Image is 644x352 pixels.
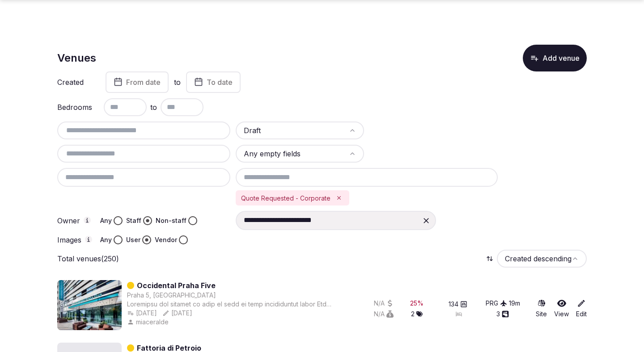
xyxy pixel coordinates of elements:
h1: Venues [57,50,96,66]
button: 2 [411,310,423,318]
img: Featured image for Occidental Praha Five [57,280,122,330]
span: 134 [449,300,458,309]
button: N/A [374,310,394,318]
div: 19 m [509,299,520,308]
div: Quote Requested - Corporate [236,190,349,205]
button: From date [106,71,169,93]
button: 3 [496,310,509,318]
a: Occidental Praha Five [137,280,216,291]
a: View [554,299,569,318]
button: Owner [84,217,91,224]
button: Add venue [523,45,587,71]
div: 25 % [410,299,424,308]
button: Praha 5, [GEOGRAPHIC_DATA] [127,291,216,300]
label: Any [100,216,112,225]
button: 134 [449,300,467,309]
p: Total venues (250) [57,254,119,264]
span: To date [207,78,233,87]
label: Owner [57,217,93,225]
button: [DATE] [127,309,157,318]
label: to [174,77,181,87]
button: 19m [509,299,520,308]
span: to [150,102,157,113]
a: Edit [576,299,587,318]
label: Images [57,236,93,244]
label: Any [100,235,112,244]
button: [DATE] [162,309,192,318]
label: Non-staff [156,216,186,225]
label: User [126,235,140,244]
button: miaceralde [127,318,170,327]
a: Site [536,299,547,318]
button: Remove Quote Requested - Corporate [334,193,344,203]
label: Vendor [155,235,177,244]
button: 25% [410,299,424,308]
button: Images [85,236,92,243]
label: Staff [126,216,141,225]
label: Bedrooms [57,104,93,111]
button: PRG [486,299,507,308]
label: Created [57,79,93,86]
span: From date [126,78,161,87]
button: To date [186,71,241,93]
button: N/A [374,299,394,308]
div: Loremipsu dol sitamet co adip el sedd ei temp incididuntut labor Etd Magnaaliqu Enima Mini**** ve... [127,300,342,309]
